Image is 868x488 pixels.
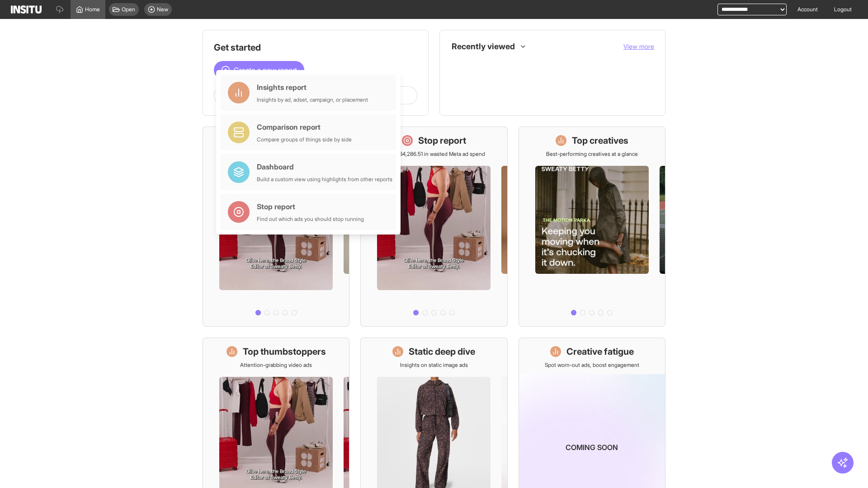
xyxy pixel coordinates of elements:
img: Logo [11,5,42,14]
p: Best-performing creatives at a glance [546,150,638,158]
a: Top creativesBest-performing creatives at a glance [519,127,665,327]
h1: Static deep dive [409,345,475,358]
div: Find out which ads you should stop running [257,216,364,223]
div: Compare groups of things side by side [257,136,352,143]
button: Create a new report [214,61,304,79]
div: Comparison report [257,122,352,132]
span: New [157,6,168,13]
a: What's live nowSee all active ads instantly [203,127,349,327]
h1: Top thumbstoppers [243,345,326,358]
div: Build a custom view using highlights from other reports [257,176,392,183]
p: Attention-grabbing video ads [240,361,312,369]
div: Insights report [257,82,368,93]
h1: Top creatives [572,134,628,147]
div: Dashboard [257,161,392,172]
h1: Stop report [418,134,466,147]
h1: Get started [214,41,417,54]
button: View more [623,42,654,51]
p: Insights on static image ads [400,361,468,369]
div: Stop report [257,201,364,212]
span: View more [623,42,654,50]
div: Insights by ad, adset, campaign, or placement [257,96,368,103]
a: Stop reportSave £34,286.51 in wasted Meta ad spend [360,127,507,327]
p: Save £34,286.51 in wasted Meta ad spend [383,150,485,158]
span: Create a new report [234,65,297,75]
span: Home [85,6,100,13]
span: Open [122,6,135,13]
